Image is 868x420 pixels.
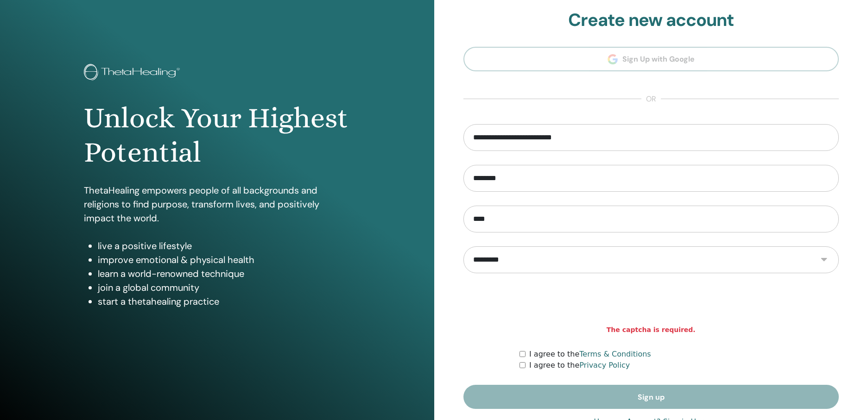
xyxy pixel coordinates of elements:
li: learn a world-renowned technique [98,267,350,281]
li: improve emotional & physical health [98,253,350,267]
p: ThetaHealing empowers people of all backgrounds and religions to find purpose, transform lives, a... [84,183,350,225]
iframe: reCAPTCHA [581,287,722,323]
span: or [641,94,661,105]
li: start a thetahealing practice [98,295,350,308]
h2: Create new account [463,10,839,31]
label: I agree to the [529,360,630,371]
label: I agree to the [529,349,651,360]
a: Terms & Conditions [579,350,651,358]
a: Privacy Policy [579,361,630,370]
h1: Unlock Your Highest Potential [84,101,350,170]
strong: The captcha is required. [607,325,696,335]
li: join a global community [98,281,350,295]
li: live a positive lifestyle [98,239,350,253]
